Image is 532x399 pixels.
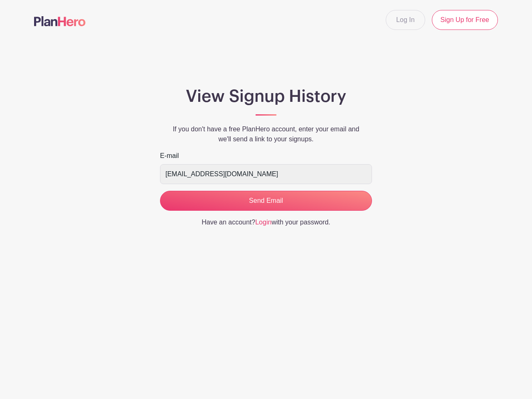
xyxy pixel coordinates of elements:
a: Log In [386,10,425,30]
h1: View Signup History [160,86,372,106]
input: e.g. julie@eventco.com [160,164,372,184]
a: Sign Up for Free [432,10,498,30]
input: Send Email [160,191,372,211]
a: Login [255,219,271,226]
p: If you don't have a free PlanHero account, enter your email and we'll send a link to your signups. [160,124,372,144]
p: Have an account? with your password. [160,217,372,227]
img: logo-507f7623f17ff9eddc593b1ce0a138ce2505c220e1c5a4e2b4648c50719b7d32.svg [34,16,86,26]
label: E-mail [160,151,179,161]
